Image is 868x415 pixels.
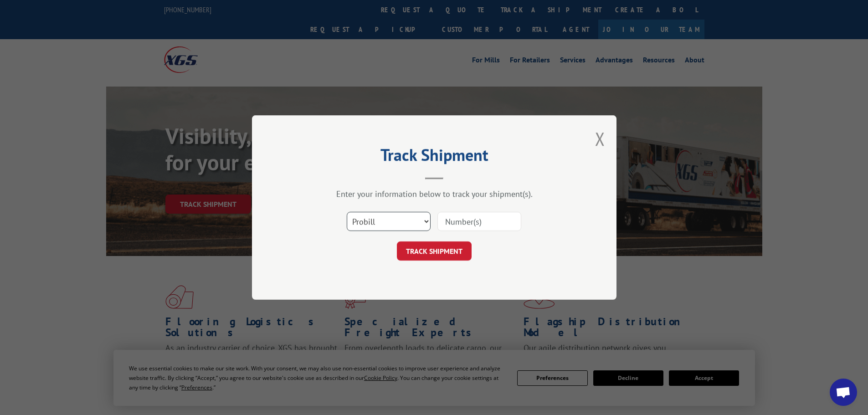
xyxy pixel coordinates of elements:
[830,379,857,406] div: Open chat
[298,149,571,166] h2: Track Shipment
[397,241,472,261] button: TRACK SHIPMENT
[298,189,571,199] div: Enter your information below to track your shipment(s).
[437,212,521,231] input: Number(s)
[595,127,605,151] button: Close modal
